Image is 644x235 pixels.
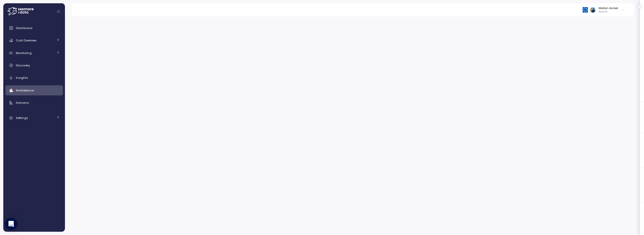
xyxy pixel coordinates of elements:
img: 68790ce639d2d68da1992664.PNG [583,7,588,12]
a: Insights [5,73,63,83]
img: ALV-UjVfSksKmUoXBNaDrFeS3Qi9tPjXMD7TSeXz2n-7POgtYERKmkpmgmFt31zyHvQOLKmUN4fZwhU0f2ISfnbVWZ2oxC16Y... [590,7,595,12]
p: Admin [599,10,618,14]
a: Marketplace [5,85,63,95]
div: Matan Avneri [599,6,618,10]
a: Settings [5,113,63,123]
span: Marketplace [16,88,34,92]
a: Cost Overview [5,35,63,45]
span: Settings [16,116,28,120]
span: Discovery [16,63,30,67]
a: Dashboard [5,23,63,33]
span: Domains [16,101,29,105]
span: Monitoring [16,51,32,55]
button: Collapse navigation [55,10,62,13]
span: Dashboard [16,26,32,30]
div: Open Intercom Messenger [5,218,17,230]
a: Discovery [5,60,63,70]
a: Monitoring [5,48,63,58]
span: Insights [16,76,28,80]
span: Cost Overview [16,38,36,42]
a: Domains [5,98,63,108]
